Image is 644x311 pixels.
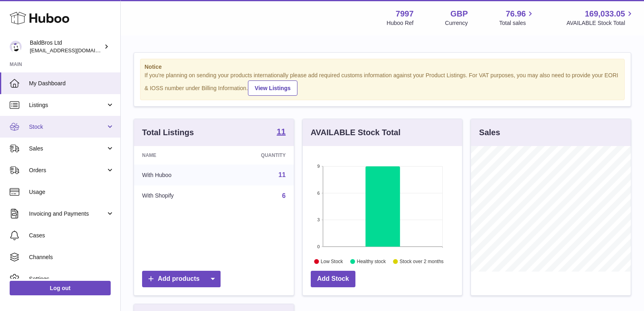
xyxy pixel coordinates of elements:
[311,271,355,287] a: Add Stock
[29,232,114,239] span: Cases
[30,39,102,54] div: BaldBros Ltd
[311,127,400,138] h3: AVAILABLE Stock Total
[506,8,526,19] span: 76.96
[29,188,114,196] span: Usage
[29,167,106,174] span: Orders
[479,127,500,138] h3: Sales
[144,63,620,71] strong: Notice
[134,146,220,165] th: Name
[317,217,320,222] text: 3
[29,253,114,261] span: Channels
[277,128,285,136] strong: 11
[317,244,320,249] text: 0
[499,8,535,27] a: 76.96 Total sales
[279,171,286,178] a: 11
[29,80,114,87] span: My Dashboard
[29,145,106,152] span: Sales
[445,19,468,27] div: Currency
[134,165,220,185] td: With Huboo
[317,164,320,169] text: 9
[450,8,468,19] strong: GBP
[29,275,114,283] span: Settings
[566,8,634,27] a: 169,033.05 AVAILABLE Stock Total
[144,72,620,96] div: If you're planning on sending your products internationally please add required customs informati...
[29,210,106,218] span: Invoicing and Payments
[566,19,634,27] span: AVAILABLE Stock Total
[585,8,625,19] span: 169,033.05
[396,8,414,19] strong: 7997
[400,259,444,264] text: Stock over 2 months
[142,271,221,287] a: Add products
[277,128,285,137] a: 11
[29,101,106,109] span: Listings
[30,47,118,54] span: [EMAIL_ADDRESS][DOMAIN_NAME]
[321,259,343,264] text: Low Stock
[387,19,414,27] div: Huboo Ref
[317,191,320,196] text: 6
[499,19,535,27] span: Total sales
[282,192,286,199] a: 6
[357,259,386,264] text: Healthy stock
[220,146,294,165] th: Quantity
[248,80,297,96] a: View Listings
[10,41,22,53] img: baldbrothersblog@gmail.com
[142,127,194,138] h3: Total Listings
[10,281,111,295] a: Log out
[134,185,220,206] td: With Shopify
[29,123,106,131] span: Stock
